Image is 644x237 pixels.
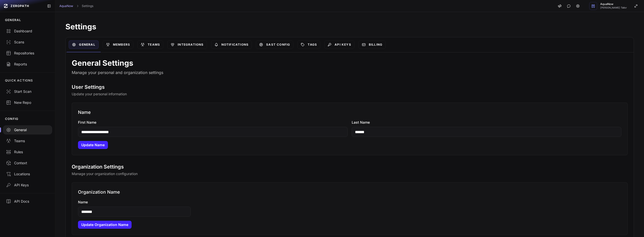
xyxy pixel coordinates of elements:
[167,40,207,49] a: Integrations
[358,40,386,49] a: Billing
[2,2,43,10] a: ZEROPATH
[5,18,21,22] p: GENERAL
[6,138,49,143] div: Teams
[78,120,348,125] label: First Name
[72,92,628,97] p: Update your personal information
[6,51,49,56] div: Repositories
[256,40,293,49] a: SAST Config
[297,40,320,49] a: Tags
[76,4,79,8] svg: chevron right,
[103,40,133,49] a: Members
[6,172,49,177] div: Locations
[6,40,49,45] div: Scans
[600,3,627,6] span: AquaNow
[69,40,98,49] a: General
[324,40,354,49] a: API Keys
[78,221,132,229] button: Update Organization Name
[72,69,628,75] p: Manage your personal and organization settings
[5,117,18,121] p: CONFIG
[6,89,49,94] div: Start Scan
[6,100,49,105] div: New Repo
[6,127,49,132] div: General
[78,189,621,196] h3: Organization Name
[72,58,628,67] h1: General Settings
[6,199,49,204] div: API Docs
[72,84,628,91] h2: User Settings
[72,171,628,176] p: Manage your organization configuration
[6,149,49,154] div: Rules
[59,4,93,8] nav: breadcrumb
[78,200,621,205] label: Name
[82,4,93,8] a: Settings
[72,163,628,170] h2: Organization Settings
[137,40,163,49] a: Teams
[78,141,108,149] button: Update Name
[6,62,49,67] div: Reports
[6,183,49,188] div: API Keys
[600,7,627,9] span: [PERSON_NAME] Tailor
[65,22,634,31] h1: Settings
[11,4,29,8] span: ZEROPATH
[6,161,49,166] div: Context
[59,4,73,8] a: AquaNow
[6,29,49,34] div: Dashboard
[78,109,621,116] h3: Name
[352,120,621,125] label: Last Name
[211,40,252,49] a: Notifications
[5,78,33,83] p: QUICK ACTIONS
